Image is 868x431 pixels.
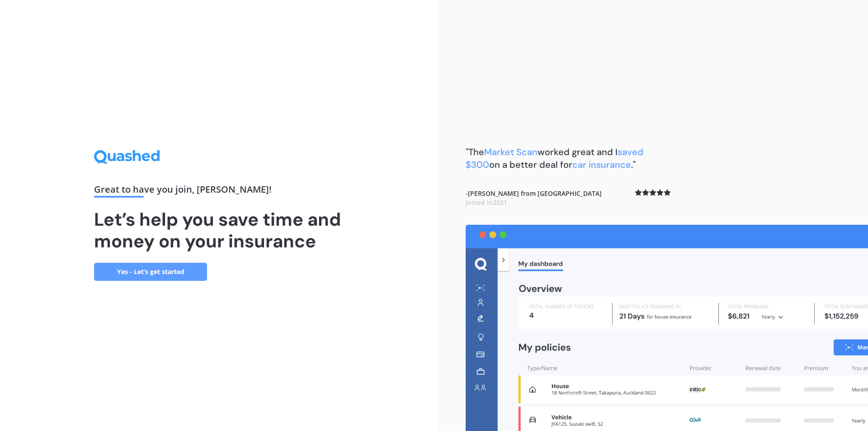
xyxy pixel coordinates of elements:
[484,146,538,158] span: Market Scan
[94,185,344,198] div: Great to have you join , [PERSON_NAME] !
[466,198,507,207] span: Joined in 2021
[466,146,643,171] span: saved $300
[94,263,207,281] a: Yes - Let’s get started
[466,189,602,207] b: - [PERSON_NAME] from [GEOGRAPHIC_DATA]
[466,146,643,171] b: "The worked great and I on a better deal for ."
[572,159,631,171] span: car insurance
[466,225,868,431] img: dashboard.webp
[94,208,344,252] h1: Let’s help you save time and money on your insurance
